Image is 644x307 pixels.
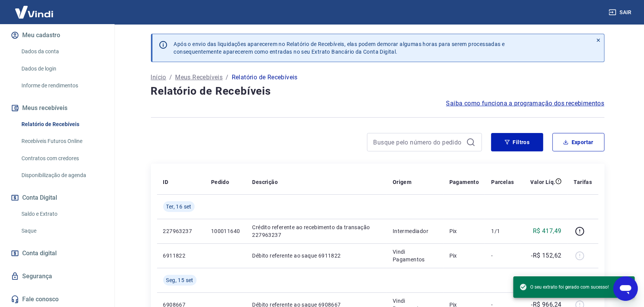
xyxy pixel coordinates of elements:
[232,73,298,82] p: Relatório de Recebíveis
[533,227,562,236] p: R$ 417,49
[166,276,193,284] span: Seg, 15 set
[9,100,105,117] button: Meus recebíveis
[9,27,105,44] button: Meu cadastro
[491,133,543,151] button: Filtros
[374,136,463,148] input: Busque pelo número do pedido
[252,252,380,259] p: Débito referente ao saque 6911822
[607,5,635,20] button: Sair
[18,61,105,77] a: Dados de login
[151,73,166,82] a: Início
[175,73,223,82] a: Meus Recebíveis
[519,283,609,291] span: O seu extrato foi gerado com sucesso!
[163,178,169,186] p: ID
[18,167,105,183] a: Disponibilização de agenda
[18,223,105,239] a: Saque
[9,245,105,262] a: Conta digital
[163,252,199,259] p: 6911822
[18,117,105,132] a: Relatório de Recebíveis
[393,248,437,263] p: Vindi Pagamentos
[226,73,228,82] p: /
[22,248,57,259] span: Conta digital
[531,251,562,260] p: -R$ 152,62
[393,227,437,235] p: Intermediador
[18,78,105,94] a: Informe de rendimentos
[446,99,605,108] a: Saiba como funciona a programação dos recebimentos
[9,0,59,24] img: Vindi
[252,223,380,239] p: Crédito referente ao recebimento da transação 227963237
[174,40,505,56] p: Após o envio das liquidações aparecerem no Relatório de Recebíveis, elas podem demorar algumas ho...
[449,178,479,186] p: Pagamento
[9,189,105,206] button: Conta Digital
[163,227,199,235] p: 227963237
[18,44,105,59] a: Dados da conta
[18,133,105,149] a: Recebíveis Futuros Online
[18,206,105,222] a: Saldo e Extrato
[9,268,105,285] a: Segurança
[531,178,556,186] p: Valor Líq.
[613,276,638,301] iframe: Botão para abrir a janela de mensagens
[491,178,514,186] p: Parcelas
[18,151,105,166] a: Contratos com credores
[491,252,514,259] p: -
[574,178,592,186] p: Tarifas
[211,227,240,235] p: 100011640
[166,203,192,210] span: Ter, 16 set
[552,133,605,151] button: Exportar
[491,227,514,235] p: 1/1
[151,84,605,99] h4: Relatório de Recebíveis
[393,178,411,186] p: Origem
[169,73,172,82] p: /
[252,178,278,186] p: Descrição
[211,178,229,186] p: Pedido
[449,252,479,259] p: Pix
[449,227,479,235] p: Pix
